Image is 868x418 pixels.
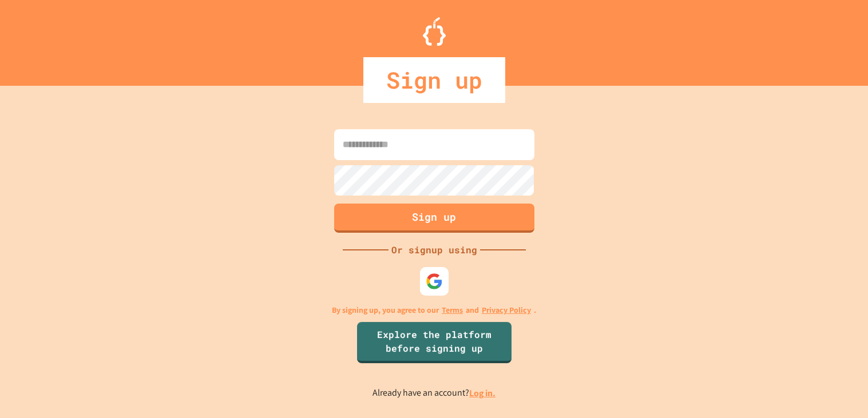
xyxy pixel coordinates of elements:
[357,323,512,364] a: Explore the platform before signing up
[423,17,446,46] img: Logo.svg
[482,304,531,316] a: Privacy Policy
[389,243,480,257] div: Or signup using
[442,304,463,316] a: Terms
[332,304,536,316] p: By signing up, you agree to our and .
[469,387,496,399] a: Log in.
[334,204,534,233] button: Sign up
[363,57,505,103] div: Sign up
[372,386,496,400] p: Already have an account?
[426,273,443,290] img: google-icon.svg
